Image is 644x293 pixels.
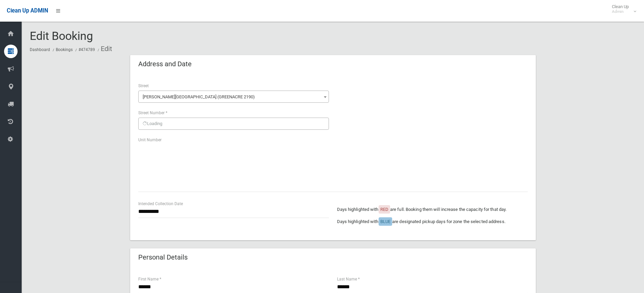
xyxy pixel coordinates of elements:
header: Address and Date [130,57,200,71]
a: Dashboard [30,47,50,52]
small: Admin [612,9,629,14]
header: Personal Details [130,251,196,264]
span: Rawson Road (GREENACRE 2190) [138,91,329,103]
span: RED [380,207,388,212]
span: Clean Up [609,4,636,14]
span: BLUE [380,219,390,224]
a: #474789 [78,47,95,52]
span: Rawson Road (GREENACRE 2190) [140,92,327,102]
li: Edit [96,43,112,55]
span: Clean Up ADMIN [7,7,48,14]
span: Edit Booking [30,29,93,43]
p: Days highlighted with are full. Booking them will increase the capacity for that day. [337,205,528,214]
div: Loading [138,118,329,130]
p: Days highlighted with are designated pickup days for zone the selected address. [337,218,528,226]
a: Bookings [56,47,73,52]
